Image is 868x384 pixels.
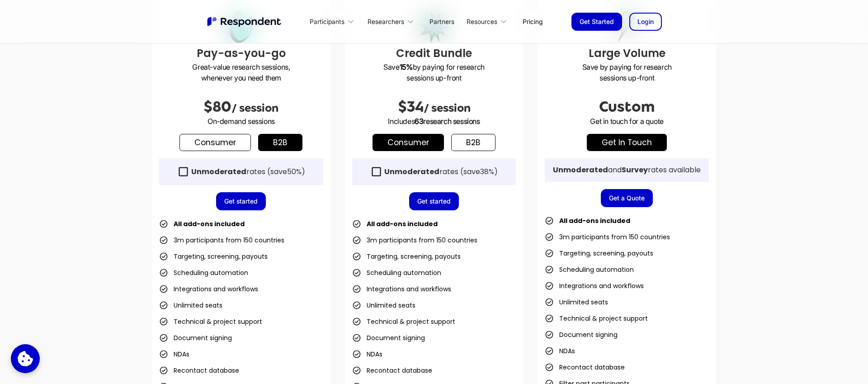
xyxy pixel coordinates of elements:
a: get in touch [587,134,667,151]
li: Recontact database [159,364,239,377]
span: research sessions [423,117,480,126]
li: NDAs [352,348,382,360]
strong: All add-ons included [367,219,438,228]
strong: All add-ons included [559,216,630,225]
div: Researchers [363,11,422,32]
strong: All add-ons included [174,219,245,228]
p: Includes [352,116,516,127]
a: b2b [451,134,495,151]
li: 3m participants from 150 countries [545,231,670,243]
a: Get started [216,192,266,210]
strong: Unmoderated [191,166,246,177]
li: Unlimited seats [352,299,415,312]
li: NDAs [545,345,575,357]
li: Targeting, screening, payouts [159,250,268,263]
li: Recontact database [545,361,625,374]
span: / session [424,102,471,114]
li: Targeting, screening, payouts [545,247,653,260]
strong: Unmoderated [384,166,439,177]
li: Document signing [159,332,232,344]
div: Researchers [368,17,404,26]
strong: 15% [400,62,413,71]
h3: Pay-as-you-go [159,45,323,62]
p: Save by paying for research sessions up-front [352,62,516,83]
span: $80 [203,99,231,115]
li: Unlimited seats [159,299,222,312]
span: / session [231,102,278,114]
li: Integrations and workflows [159,283,258,295]
li: Scheduling automation [159,266,248,279]
a: Partners [422,11,462,32]
span: Custom [599,99,655,115]
h3: Large Volume [545,45,709,62]
li: 3m participants from 150 countries [159,234,284,247]
a: b2b [258,134,302,151]
span: $34 [398,99,424,115]
li: Recontact database [352,364,432,377]
a: home [206,16,283,28]
li: Targeting, screening, payouts [352,250,461,263]
div: Participants [305,11,363,32]
a: Consumer [373,134,444,151]
div: and rates available [553,166,701,175]
div: rates (save ) [384,167,498,176]
a: Login [629,13,662,31]
li: Document signing [545,328,618,341]
div: Resources [467,17,497,26]
li: Technical & project support [159,315,262,328]
p: On-demand sessions [159,116,323,127]
h3: Credit Bundle [352,45,516,62]
a: Consumer [179,134,251,151]
li: Scheduling automation [352,266,441,279]
div: Resources [462,11,515,32]
a: Get Started [571,13,622,31]
li: 3m participants from 150 countries [352,234,477,247]
span: 63 [415,117,423,126]
a: Get a Quote [601,189,653,207]
div: rates (save ) [191,167,305,176]
li: Document signing [352,332,425,344]
li: Integrations and workflows [545,280,644,292]
strong: Unmoderated [553,165,608,175]
strong: Survey [622,165,648,175]
img: Untitled UI logotext [206,16,283,28]
p: Great-value research sessions, whenever you need them [159,62,323,83]
div: Participants [310,17,344,26]
li: Technical & project support [352,315,455,328]
li: Integrations and workflows [352,283,451,295]
li: Technical & project support [545,312,648,325]
li: Unlimited seats [545,296,608,308]
a: Get started [409,192,459,210]
span: 38% [480,166,494,177]
li: NDAs [159,348,189,360]
li: Scheduling automation [545,263,634,276]
span: 50% [287,166,302,177]
p: Save by paying for research sessions up-front [545,62,709,83]
p: Get in touch for a quote [545,116,709,127]
a: Pricing [515,11,550,32]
